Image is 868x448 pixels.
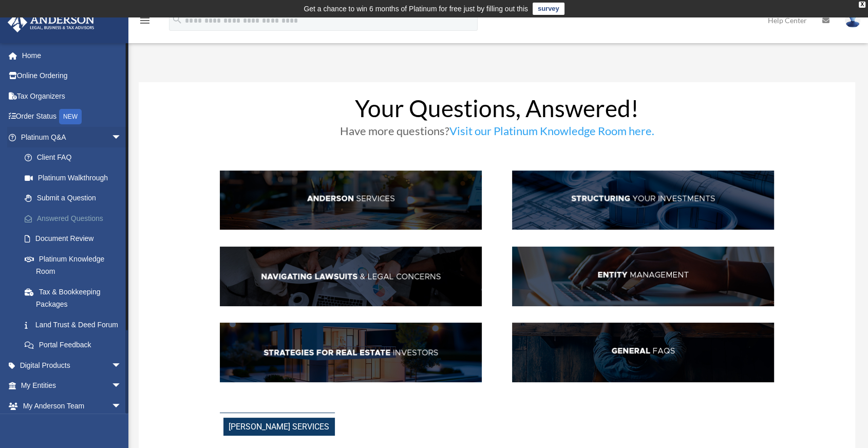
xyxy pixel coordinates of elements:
img: NavLaw_hdr [220,247,482,306]
img: StructInv_hdr [512,171,774,230]
a: My Anderson Teamarrow_drop_down [7,396,137,416]
img: Anderson Advisors Platinum Portal [5,12,98,32]
i: menu [139,14,151,27]
span: arrow_drop_down [111,127,132,148]
img: EntManag_hdr [512,247,774,306]
img: AndServ_hdr [220,171,482,230]
div: Get a chance to win 6 months of Platinum for free just by filling out this [304,3,528,15]
a: Platinum Knowledge Room [14,249,137,282]
div: NEW [59,109,82,124]
img: GenFAQ_hdr [512,323,774,382]
a: Home [7,45,137,66]
h1: Your Questions, Answered! [220,97,775,125]
a: Tax & Bookkeeping Packages [14,282,137,314]
i: search [172,14,183,25]
a: Order StatusNEW [7,106,137,127]
span: arrow_drop_down [111,376,132,397]
a: Platinum Q&Aarrow_drop_down [7,127,137,147]
a: Submit a Question [14,188,137,209]
span: [PERSON_NAME] Services [223,418,335,436]
h3: Have more questions? [220,125,775,142]
a: Digital Productsarrow_drop_down [7,355,137,376]
img: StratsRE_hdr [220,323,482,382]
a: menu [139,18,151,27]
a: Land Trust & Deed Forum [14,314,137,335]
img: User Pic [845,13,860,28]
a: Tax Organizers [7,86,137,106]
a: Visit our Platinum Knowledge Room here. [449,124,654,143]
div: close [859,2,865,8]
a: Client FAQ [14,147,132,168]
span: arrow_drop_down [111,355,132,376]
a: Answered Questions [14,208,137,229]
a: survey [533,3,564,15]
a: My Entitiesarrow_drop_down [7,376,137,396]
a: Platinum Walkthrough [14,167,137,188]
span: arrow_drop_down [111,396,132,417]
a: Document Review [14,229,137,249]
a: Portal Feedback [14,335,137,356]
a: Online Ordering [7,66,137,86]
